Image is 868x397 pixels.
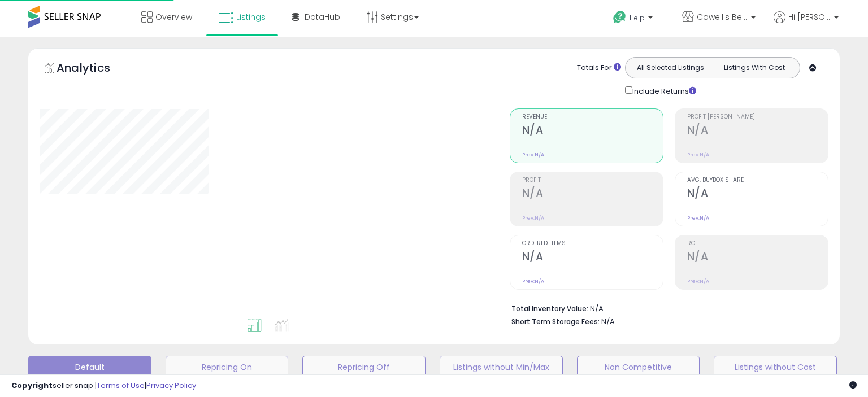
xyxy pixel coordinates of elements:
a: Hi [PERSON_NAME] [774,11,839,37]
button: Listings without Cost [714,356,837,378]
span: Avg. Buybox Share [687,177,828,184]
span: Revenue [522,114,663,120]
i: Get Help [613,10,627,24]
h2: N/A [687,124,828,139]
button: Listings without Min/Max [440,356,563,378]
small: Prev: N/A [687,278,709,285]
h5: Analytics [57,60,132,78]
li: N/A [511,301,820,315]
button: Non Competitive [577,356,700,378]
small: Prev: N/A [687,151,709,158]
a: Help [604,2,664,37]
h2: N/A [522,250,663,265]
span: Help [630,13,645,23]
button: Repricing On [166,356,289,378]
h2: N/A [687,187,828,202]
h2: N/A [687,250,828,265]
div: seller snap | | [11,381,196,391]
span: N/A [601,316,615,327]
h2: N/A [522,124,663,139]
span: Profit [PERSON_NAME] [687,114,828,120]
span: Ordered Items [522,241,663,247]
small: Prev: N/A [687,215,709,221]
span: DataHub [305,11,340,23]
a: Privacy Policy [146,380,196,391]
strong: Copyright [11,380,53,391]
button: Repricing Off [302,356,426,378]
small: Prev: N/A [522,215,544,221]
a: Terms of Use [97,380,145,391]
span: ROI [687,241,828,247]
span: Overview [155,11,192,23]
small: Prev: N/A [522,278,544,285]
span: Listings [236,11,266,23]
span: Cowell's Beach N' Bikini [GEOGRAPHIC_DATA] [697,11,748,23]
div: Include Returns [617,84,710,97]
h2: N/A [522,187,663,202]
button: Listings With Cost [712,60,796,75]
button: All Selected Listings [628,60,713,75]
b: Total Inventory Value: [511,304,588,313]
span: Profit [522,177,663,184]
b: Short Term Storage Fees: [511,317,600,326]
div: Totals For [577,63,621,73]
small: Prev: N/A [522,151,544,158]
span: Hi [PERSON_NAME] [788,11,831,23]
button: Default [28,356,151,378]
